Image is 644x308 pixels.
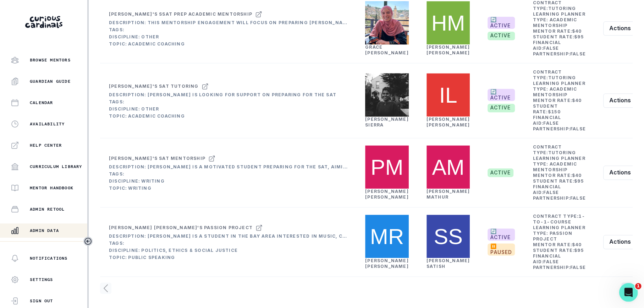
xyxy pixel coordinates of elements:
[488,17,515,29] span: 🔄 ACTIVE
[30,100,53,106] p: Calendar
[109,92,336,98] div: Description: [PERSON_NAME] is looking for support on preparing for the SAT
[30,228,59,233] p: Admin Data
[533,161,577,172] b: Academic Mentorship
[532,69,586,132] td: Contract Type: Learning Planner Type: Mentor Rate: Student Rate: Financial Aid: Partnership:
[488,104,515,112] span: active
[635,283,642,290] span: 1
[547,109,561,114] b: $ 150
[30,206,65,212] p: Admin Retool
[30,164,82,169] p: Curriculum Library
[25,16,62,28] img: Curious Cardinals Logo
[109,225,253,231] div: [PERSON_NAME] [PERSON_NAME]'s Passion Project
[109,185,347,191] div: Topic: Writing
[109,27,347,33] div: Tags:
[619,283,638,302] iframe: Intercom live chat
[570,51,586,56] b: false
[30,79,71,84] p: Guardian Guide
[533,86,577,97] b: Academic Mentorship
[30,255,68,261] p: Notifications
[574,248,584,253] b: $ 95
[572,98,582,103] b: $ 40
[532,144,586,201] td: Contract Type: Learning Planner Type: Mentor Rate: Student Rate: Financial Aid: Partnership:
[570,265,586,270] b: false
[83,237,93,246] button: Toggle sidebar
[548,150,576,155] b: tutoring
[570,195,586,201] b: false
[488,89,515,101] span: 🔄 ACTIVE
[488,32,515,40] span: active
[426,44,470,55] a: [PERSON_NAME] [PERSON_NAME]
[572,173,582,178] b: $ 40
[548,6,576,11] b: tutoring
[109,113,336,119] div: Topic: Academic Coaching
[30,298,53,304] p: Sign Out
[109,34,347,40] div: Discipline: Other
[109,255,347,260] div: Topic: Public Speaking
[490,243,512,255] div: ⏸️ paused
[109,20,347,26] div: Description: This mentorship engagement will focus on preparing [PERSON_NAME] for the SSAT exam f...
[543,45,559,51] b: false
[30,121,65,127] p: Availability
[426,258,470,269] a: [PERSON_NAME] Satish
[532,213,586,271] td: Contract Type: Learning Planner Type: Mentor Rate: Student Rate: Financial Aid: Partnership:
[543,259,559,264] b: false
[109,156,205,161] div: [PERSON_NAME]'s SAT Mentorship
[426,117,470,128] a: [PERSON_NAME] [PERSON_NAME]
[621,282,633,294] svg: page right
[109,241,347,246] div: Tags:
[109,233,347,239] div: Description: [PERSON_NAME] is a student in the bay area interested in music, computer science, bi...
[533,17,577,28] b: Academic Mentorship
[365,189,409,200] a: [PERSON_NAME] [PERSON_NAME]
[574,34,584,39] b: $ 95
[109,106,336,112] div: Discipline: Other
[30,57,71,63] p: Browse Mentors
[109,171,347,177] div: Tags:
[109,11,252,17] div: [PERSON_NAME]'s SSAT Prep Academic Mentorship
[533,214,585,225] b: 1-to-1-course
[30,185,73,191] p: Mentor Handbook
[109,99,336,105] div: Tags:
[488,228,515,241] span: 🔄 ACTIVE
[574,178,584,184] b: $ 95
[30,142,62,148] p: Help Center
[365,44,409,55] a: Grace [PERSON_NAME]
[533,231,572,242] b: Passion Project
[543,190,559,195] b: false
[426,189,470,200] a: [PERSON_NAME] Mathur
[109,83,199,89] div: [PERSON_NAME]'s SAT tutoring
[109,164,347,170] div: Description: [PERSON_NAME] is a motivated student preparing for the SAT, aiming to elevate his sc...
[572,28,582,34] b: $ 40
[365,117,409,128] a: [PERSON_NAME] Sierra
[570,126,586,131] b: false
[109,41,347,47] div: Topic: Academic Coaching
[548,75,576,80] b: tutoring
[543,120,559,126] b: false
[488,168,513,177] span: active
[109,178,347,184] div: Discipline: Writing
[365,258,409,269] a: [PERSON_NAME] [PERSON_NAME]
[109,248,347,253] div: Discipline: Politics, Ethics & Social Justice
[100,282,111,294] svg: page left
[30,277,53,282] p: Settings
[572,242,582,247] b: $ 40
